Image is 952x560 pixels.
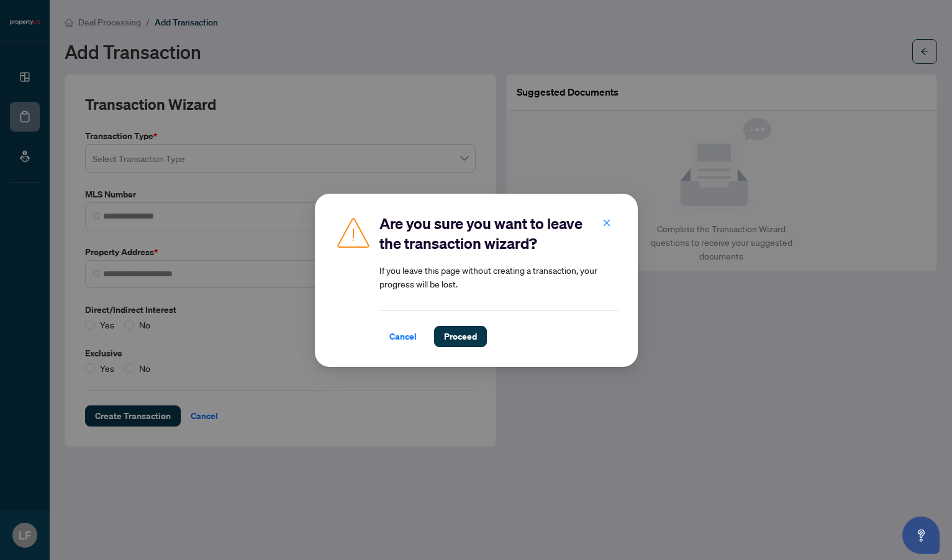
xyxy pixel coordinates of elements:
[379,326,427,347] button: Cancel
[379,263,618,291] article: If you leave this page without creating a transaction, your progress will be lost.
[444,327,477,346] span: Proceed
[902,517,940,554] button: Open asap
[389,327,417,346] span: Cancel
[602,218,611,227] span: close
[434,326,487,347] button: Proceed
[379,214,618,253] h2: Are you sure you want to leave the transaction wizard?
